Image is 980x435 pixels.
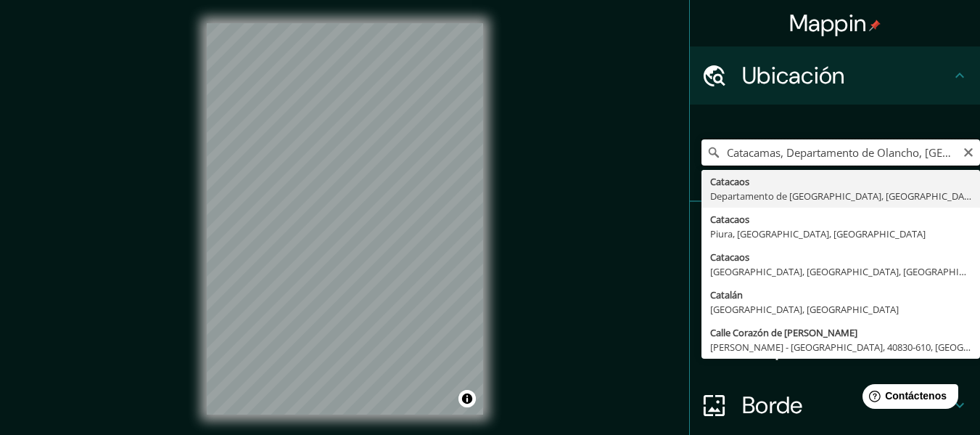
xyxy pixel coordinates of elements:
button: Activar o desactivar atribución [458,390,476,407]
font: Mappin [789,8,867,38]
font: Piura, [GEOGRAPHIC_DATA], [GEOGRAPHIC_DATA] [710,227,926,240]
img: pin-icon.png [869,20,881,31]
font: Ubicación [742,60,845,91]
font: Calle Corazón de [PERSON_NAME] [710,326,857,339]
font: [GEOGRAPHIC_DATA], [GEOGRAPHIC_DATA] [710,303,899,316]
div: Borde [690,376,980,434]
canvas: Mapa [207,23,483,415]
input: Elige tu ciudad o zona [701,139,980,166]
div: Disposición [690,318,980,376]
font: Departamento de [GEOGRAPHIC_DATA], [GEOGRAPHIC_DATA] [710,190,978,203]
div: Ubicación [690,46,980,105]
font: Catacaos [710,213,749,226]
div: Estilo [690,260,980,318]
div: Patas [690,202,980,260]
font: Catalán [710,288,743,301]
font: Catacaos [710,251,749,264]
font: Catacaos [710,175,749,188]
iframe: Lanzador de widgets de ayuda [851,378,964,419]
font: Borde [742,390,803,420]
button: Claro [963,145,974,158]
